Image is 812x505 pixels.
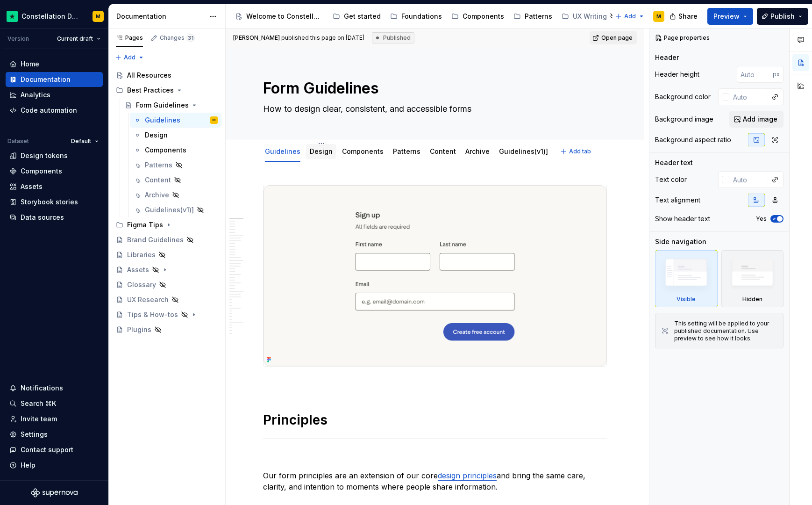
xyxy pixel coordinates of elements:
[21,151,68,160] div: Design tokens
[127,265,149,274] div: Assets
[145,205,194,215] div: Guidelines(v1)]
[112,292,221,307] a: UX Research
[21,12,81,21] div: Constellation Design System
[112,322,221,337] a: Plugins
[130,173,221,188] a: Content
[145,145,186,155] div: Components
[124,54,135,61] span: Add
[624,13,636,20] span: Add
[145,160,172,170] div: Patterns
[742,296,762,303] div: Hidden
[112,277,221,292] a: Glossary
[342,147,384,155] a: Components
[674,320,777,342] div: This setting will be applied to your published documentation. Use preview to see how it looks.
[31,488,78,498] svg: Supernova Logo
[655,70,699,79] div: Header height
[729,111,784,128] button: Add image
[21,383,63,393] div: Notifications
[344,12,381,21] div: Get started
[448,9,508,24] a: Components
[6,148,103,163] a: Design tokens
[6,396,103,411] button: Search ⌘K
[6,210,103,225] a: Data sources
[573,12,607,21] div: UX Writing
[261,141,304,161] div: Guidelines
[6,411,103,426] a: Invite team
[127,280,156,289] div: Glossary
[372,32,414,43] div: Published
[21,399,56,408] div: Search ⌘K
[6,87,103,102] a: Analytics
[112,51,147,64] button: Add
[6,442,103,457] button: Contact support
[112,247,221,262] a: Libraries
[127,220,163,230] div: Figma Tips
[121,98,221,113] a: Form Guidelines
[116,12,205,21] div: Documentation
[127,295,169,304] div: UX Research
[127,86,174,95] div: Best Practices
[112,83,221,98] div: Best Practices
[737,66,773,83] input: Auto
[773,71,780,78] p: px
[263,411,607,428] h1: Principles
[231,7,611,26] div: Page tree
[6,458,103,473] button: Help
[21,414,57,424] div: Invite team
[231,9,327,24] a: Welcome to Constellation
[590,31,637,44] a: Open page
[233,34,364,42] span: published this page on [DATE]
[743,115,777,124] span: Add image
[713,12,740,21] span: Preview
[21,430,48,439] div: Settings
[329,9,385,24] a: Get started
[7,11,18,22] img: d602db7a-5e75-4dfe-a0a4-4b8163c7bad2.png
[53,32,105,45] button: Current draft
[401,12,442,21] div: Foundations
[130,113,221,128] a: GuidelinesM
[558,9,621,24] a: UX Writing
[465,147,490,155] a: Archive
[655,92,711,101] div: Background color
[112,307,221,322] a: Tips & How-tos
[310,147,333,155] a: Design
[6,179,103,194] a: Assets
[770,12,795,21] span: Publish
[57,35,93,43] span: Current draft
[127,310,178,319] div: Tips & How-tos
[6,164,103,179] a: Components
[655,195,700,205] div: Text alignment
[6,195,103,209] a: Storybook stories
[112,262,221,277] a: Assets
[757,8,808,25] button: Publish
[306,141,336,161] div: Design
[145,175,171,185] div: Content
[438,471,497,480] a: design principles
[21,90,50,100] div: Analytics
[130,128,221,143] a: Design
[96,13,100,20] div: M
[665,8,704,25] button: Share
[7,137,29,145] div: Dataset
[21,59,39,69] div: Home
[213,115,215,125] div: M
[462,141,493,161] div: Archive
[112,232,221,247] a: Brand Guidelines
[7,35,29,43] div: Version
[756,215,767,223] label: Yes
[145,130,168,140] div: Design
[130,158,221,173] a: Patterns
[21,213,64,222] div: Data sources
[557,145,595,158] button: Add tab
[729,88,767,105] input: Auto
[386,9,446,24] a: Foundations
[186,34,195,42] span: 31
[655,237,706,246] div: Side navigation
[127,235,184,245] div: Brand Guidelines
[2,6,107,26] button: Constellation Design SystemM
[601,34,633,42] span: Open page
[21,461,36,470] div: Help
[21,106,77,115] div: Code automation
[463,12,504,21] div: Components
[655,158,693,167] div: Header text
